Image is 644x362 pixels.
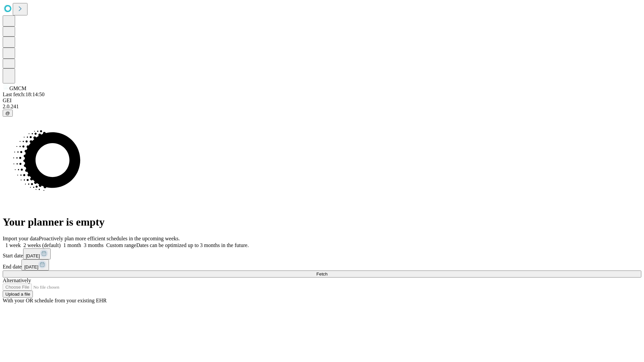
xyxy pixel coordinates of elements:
[24,264,38,269] span: [DATE]
[5,111,10,116] span: @
[316,271,327,277] span: Fetch
[5,242,21,248] span: 1 week
[3,291,33,298] button: Upload a file
[3,92,45,97] span: Last fetch: 18:14:50
[106,242,136,248] span: Custom range
[21,259,49,270] button: [DATE]
[84,242,104,248] span: 3 months
[3,98,641,104] div: GEI
[39,236,180,241] span: Proactively plan more efficient schedules in the upcoming weeks.
[63,242,81,248] span: 1 month
[23,242,61,248] span: 2 weeks (default)
[3,270,641,278] button: Fetch
[3,298,107,303] span: With your OR schedule from your existing EHR
[3,248,641,259] div: Start date
[9,85,26,91] span: GMCM
[23,248,51,259] button: [DATE]
[3,104,641,110] div: 2.0.241
[3,236,39,241] span: Import your data
[136,242,249,248] span: Dates can be optimized up to 3 months in the future.
[3,216,641,228] h1: Your planner is empty
[3,259,641,270] div: End date
[3,278,31,283] span: Alternatively
[26,253,40,258] span: [DATE]
[3,110,13,117] button: @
